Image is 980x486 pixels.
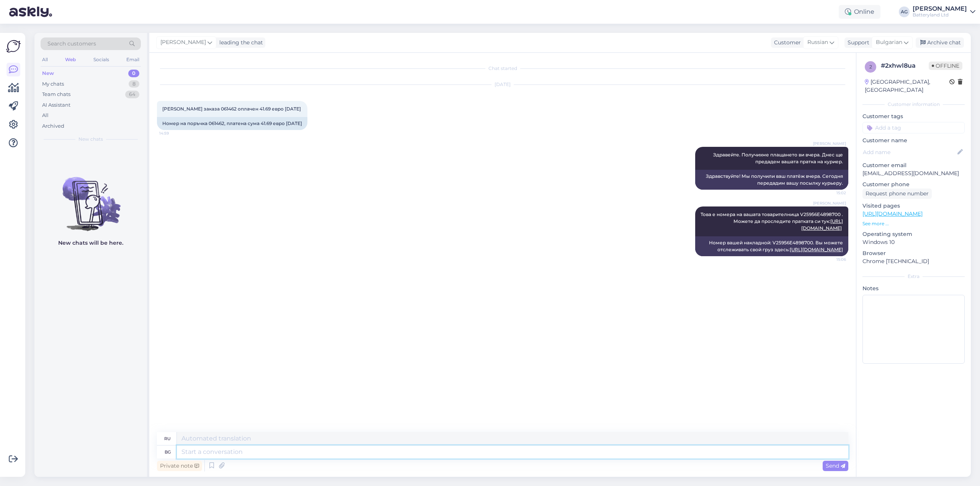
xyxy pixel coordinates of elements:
div: bg [165,445,171,458]
p: Browser [862,249,965,257]
p: Customer tags [862,112,965,120]
span: 14:59 [159,130,188,136]
p: New chats will be here. [58,239,123,247]
span: Това е номера на вашата товарителница V25956E4898700 . Можете да проследите пратката си тук: [701,211,844,231]
span: 15:06 [817,257,846,262]
img: No chats [34,163,147,232]
div: Support [844,39,869,47]
span: Search customers [47,40,96,48]
img: Askly Logo [6,39,21,54]
span: Offline [929,62,962,70]
div: Archived [42,122,64,130]
div: Номер на поръчка 061462, платена сума 41.69 евро [DATE] [157,117,307,130]
span: [PERSON_NAME] [160,38,206,47]
div: Здравствуйте! Мы получили ваш платёж вчера. Сегодня передадим вашу посылку курьеру. [695,170,848,190]
div: [PERSON_NAME] [913,6,967,12]
div: ru [164,432,171,445]
p: Chrome [TECHNICAL_ID] [862,257,965,265]
p: See more ... [862,220,965,227]
span: [PERSON_NAME] [813,200,846,206]
div: 64 [125,91,139,98]
span: Bulgarian [876,38,902,47]
span: Send [826,462,845,469]
a: [PERSON_NAME]Batteryland Ltd [913,6,975,18]
span: Russian [807,38,828,47]
span: 2 [869,64,872,70]
span: [PERSON_NAME] заказа 061462 оплачен 41.69 евро [DATE] [162,106,301,112]
div: My chats [42,80,64,88]
div: Номер вашей накладной: V25956E4898700. Вы можете отслеживать свой груз здесь: [695,236,848,256]
div: Online [839,5,880,19]
p: Customer name [862,137,965,145]
a: [URL][DOMAIN_NAME] [790,247,843,252]
div: Team chats [42,91,70,98]
div: Customer [771,39,801,47]
span: New chats [78,136,103,143]
input: Add a tag [862,122,965,133]
div: Socials [92,55,111,65]
div: Batteryland Ltd [913,12,967,18]
div: All [42,112,49,119]
p: Customer phone [862,180,965,189]
div: Customer information [862,101,965,108]
div: 8 [129,80,139,88]
div: Extra [862,273,965,280]
div: leading the chat [216,39,263,47]
a: [URL][DOMAIN_NAME] [862,210,923,217]
input: Add name [863,148,956,156]
p: Windows 10 [862,238,965,246]
p: Visited pages [862,202,965,210]
div: Archive chat [916,37,964,48]
div: 0 [128,70,139,77]
p: [EMAIL_ADDRESS][DOMAIN_NAME] [862,169,965,177]
p: Customer email [862,161,965,169]
span: 15:02 [817,190,846,196]
div: # 2xhwl8ua [881,61,929,70]
p: Notes [862,284,965,293]
p: Operating system [862,230,965,238]
div: New [42,70,54,77]
span: Здравейте. Получихме плащането ви вчера. Днес ще предадем вашата пратка на куриер. [713,152,844,164]
div: AI Assistant [42,101,70,109]
div: AG [899,7,910,17]
div: [DATE] [157,81,848,88]
div: Private note [157,461,202,471]
div: Web [64,55,77,65]
span: [PERSON_NAME] [813,141,846,146]
div: Request phone number [862,189,932,199]
div: All [41,55,49,65]
div: [GEOGRAPHIC_DATA], [GEOGRAPHIC_DATA] [865,78,949,94]
div: Email [125,55,141,65]
div: Chat started [157,65,848,72]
